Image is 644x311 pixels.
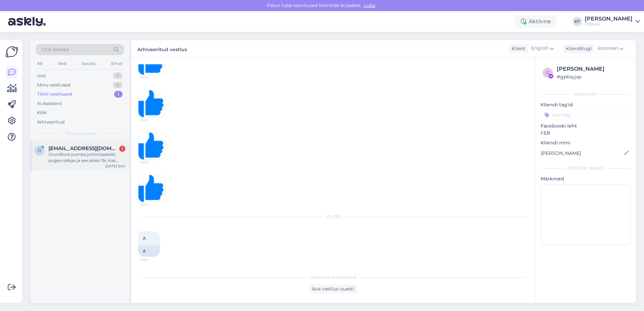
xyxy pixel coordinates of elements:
[140,257,165,262] span: 15:52
[310,274,356,280] span: Vestlus on arhiveeritud
[541,149,623,157] input: Lisa nimi
[541,130,631,137] p: FEB
[541,110,631,120] input: Lisa tag
[38,148,41,153] span: o
[541,165,631,171] div: [PERSON_NAME]
[138,245,160,257] div: A
[37,100,62,107] div: AI Assistent
[140,75,166,80] span: 15:33
[49,151,125,164] div: Grundforsi pumba juhtimisplokki puges nälkjas ja see põles l'bi. Kas oleks võimalik teie käest uu...
[563,45,592,52] div: Klienditugi
[309,284,357,293] div: Ava vestlus uuesti
[56,59,68,68] div: Web
[541,91,631,97] div: Kliendi info
[541,139,631,146] p: Kliendi nimi
[531,45,549,52] span: English
[541,101,631,108] p: Kliendi tag'id
[138,214,528,220] div: [DATE]
[557,65,629,73] div: [PERSON_NAME]
[37,109,47,116] div: Kõik
[573,17,582,26] div: KT
[143,236,146,241] span: A
[37,82,70,89] div: Minu vestlused
[119,146,125,152] div: 1
[140,202,166,207] span: 15:34
[557,73,629,80] div: # gp6xyjxp
[509,45,525,52] div: Klient
[598,45,618,52] span: Estonian
[541,175,631,182] p: Märkmed
[138,175,165,202] img: Attachment
[515,15,556,28] div: Aktiivne
[585,16,633,22] div: [PERSON_NAME]
[138,90,165,117] img: Attachment
[105,164,125,169] div: [DATE] 9:04
[113,82,123,89] div: 0
[110,59,124,68] div: Email
[362,2,377,8] span: Luba
[37,119,65,126] div: Arhiveeritud
[585,16,640,27] a: [PERSON_NAME]FEB AS
[65,131,95,137] span: Tiimi vestlused
[37,91,72,98] div: Tiimi vestlused
[36,59,43,68] div: All
[137,44,187,53] label: Arhiveeritud vestlus
[80,59,97,68] div: Socials
[42,46,69,53] span: Otsi kliente
[541,123,631,130] p: Facebooki leht
[585,22,633,27] div: FEB AS
[5,45,18,58] img: Askly Logo
[546,70,549,75] span: g
[37,72,45,79] div: Uus
[49,145,119,151] span: ojasoo@icloud.com
[140,117,166,123] span: 15:33
[113,72,123,79] div: 0
[138,133,165,160] img: Attachment
[114,91,123,98] div: 1
[140,160,166,165] span: 15:33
